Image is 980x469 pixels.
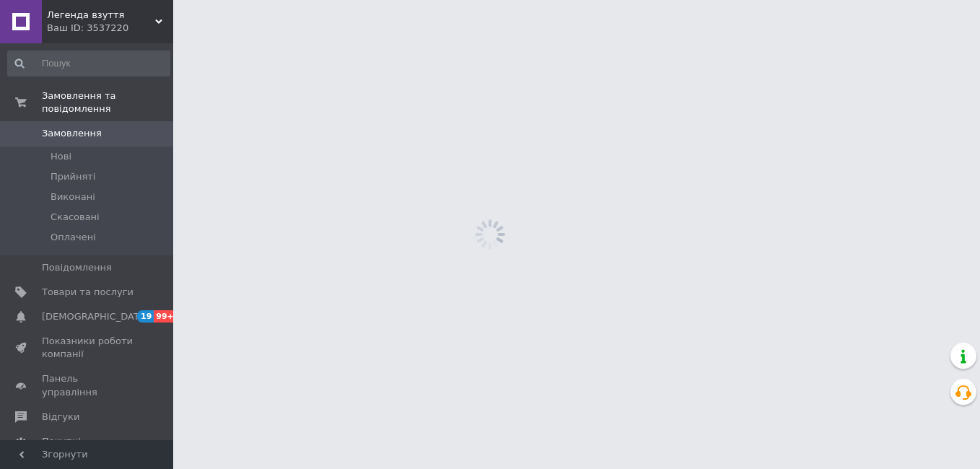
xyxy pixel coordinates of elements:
span: Замовлення [42,127,102,140]
span: Прийняті [51,170,95,183]
input: Пошук [7,51,170,76]
span: Покупці [42,435,81,448]
span: Легенда взуття [47,9,155,22]
span: [DEMOGRAPHIC_DATA] [42,310,149,323]
span: Товари та послуги [42,286,134,299]
span: Нові [51,150,71,163]
span: Повідомлення [42,261,112,274]
span: Замовлення та повідомлення [42,89,173,115]
span: Показники роботи компанії [42,335,134,361]
div: Ваш ID: 3537220 [47,22,173,35]
span: Відгуки [42,411,79,424]
span: Скасовані [51,211,100,224]
span: Виконані [51,190,95,203]
span: 19 [137,310,154,323]
span: Оплачені [51,231,96,244]
span: 99+ [154,310,178,323]
span: Панель управління [42,372,134,398]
